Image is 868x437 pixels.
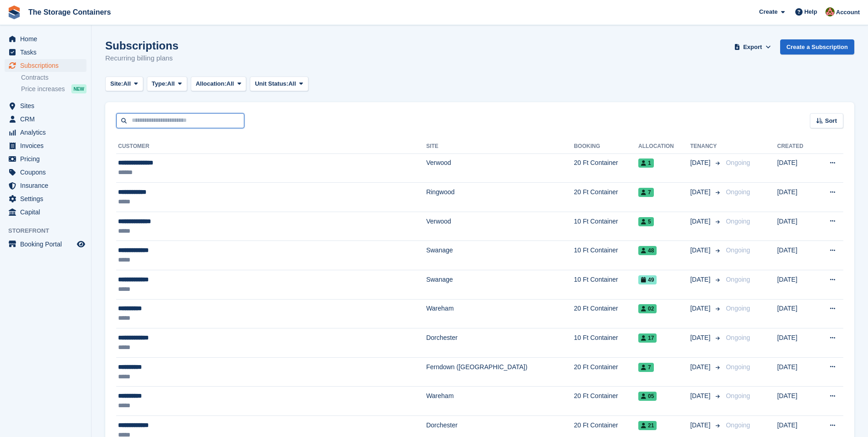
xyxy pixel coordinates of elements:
[690,362,712,372] span: [DATE]
[152,79,167,88] span: Type:
[426,153,574,183] td: Verwood
[690,187,712,197] span: [DATE]
[5,59,86,72] a: menu
[638,217,654,226] span: 5
[8,226,91,235] span: Storefront
[20,139,75,152] span: Invoices
[105,76,143,92] button: Site: All
[21,73,86,82] a: Contracts
[638,392,657,401] span: 05
[426,357,574,387] td: Ferndown ([GEOGRAPHIC_DATA])
[574,241,638,270] td: 10 Ft Container
[5,113,86,126] a: menu
[20,46,75,59] span: Tasks
[574,139,638,154] th: Booking
[426,387,574,416] td: Wareham
[777,387,815,416] td: [DATE]
[638,158,654,168] span: 1
[690,139,722,154] th: Tenancy
[690,391,712,401] span: [DATE]
[726,392,750,399] span: Ongoing
[20,113,75,126] span: CRM
[574,357,638,387] td: 20 Ft Container
[20,192,75,205] span: Settings
[638,333,657,343] span: 17
[116,139,426,154] th: Customer
[726,218,750,225] span: Ongoing
[690,158,712,168] span: [DATE]
[5,179,86,192] a: menu
[638,275,657,284] span: 49
[288,79,296,88] span: All
[638,139,690,154] th: Allocation
[20,166,75,179] span: Coupons
[71,84,86,93] div: NEW
[836,8,860,17] span: Account
[574,153,638,183] td: 20 Ft Container
[804,7,817,16] span: Help
[5,99,86,112] a: menu
[5,153,86,165] a: menu
[777,139,815,154] th: Created
[426,328,574,358] td: Dorchester
[196,79,226,88] span: Allocation:
[20,179,75,192] span: Insurance
[20,126,75,139] span: Analytics
[777,328,815,358] td: [DATE]
[574,299,638,328] td: 20 Ft Container
[759,7,777,16] span: Create
[726,363,750,371] span: Ongoing
[167,79,175,88] span: All
[690,217,712,226] span: [DATE]
[638,188,654,197] span: 7
[690,421,712,430] span: [DATE]
[25,5,114,20] a: The Storage Containers
[75,239,86,250] a: Preview store
[21,85,65,93] span: Price increases
[777,212,815,241] td: [DATE]
[426,299,574,328] td: Wareham
[574,270,638,300] td: 10 Ft Container
[825,7,835,16] img: Kirsty Simpson
[123,79,131,88] span: All
[426,139,574,154] th: Site
[638,304,657,313] span: 02
[20,238,75,251] span: Booking Portal
[690,275,712,284] span: [DATE]
[105,53,178,64] p: Recurring billing plans
[20,33,75,45] span: Home
[726,188,750,196] span: Ongoing
[777,299,815,328] td: [DATE]
[226,79,234,88] span: All
[825,116,837,126] span: Sort
[777,270,815,300] td: [DATE]
[5,206,86,218] a: menu
[147,76,187,92] button: Type: All
[638,246,657,255] span: 48
[638,363,654,372] span: 7
[743,43,762,52] span: Export
[21,84,86,94] a: Price increases NEW
[250,76,308,92] button: Unit Status: All
[426,241,574,270] td: Swanage
[690,246,712,255] span: [DATE]
[5,192,86,205] a: menu
[574,183,638,212] td: 20 Ft Container
[426,183,574,212] td: Ringwood
[20,153,75,165] span: Pricing
[777,241,815,270] td: [DATE]
[426,270,574,300] td: Swanage
[5,238,86,251] a: menu
[574,387,638,416] td: 20 Ft Container
[426,212,574,241] td: Verwood
[780,39,854,55] a: Create a Subscription
[20,59,75,72] span: Subscriptions
[690,304,712,313] span: [DATE]
[777,153,815,183] td: [DATE]
[733,39,773,55] button: Export
[5,33,86,45] a: menu
[5,46,86,59] a: menu
[777,183,815,212] td: [DATE]
[7,5,21,19] img: stora-icon-8386f47178a22dfd0bd8f6a31ec36ba5ce8667c1dd55bd0f319d3a0aa187defe.svg
[726,159,750,166] span: Ongoing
